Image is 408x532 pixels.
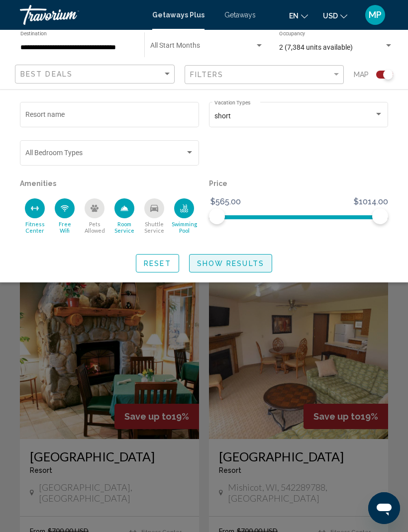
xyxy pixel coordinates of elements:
a: Getaways [224,11,256,19]
span: Free Wifi [59,221,71,234]
button: Free Wifi [61,198,69,234]
button: Room Service [121,198,128,234]
span: $565.00 [209,194,242,209]
iframe: Button to launch messaging window [368,492,400,524]
span: Map [354,68,369,82]
span: Swimming Pool [172,221,197,234]
span: Show Results [197,260,264,267]
span: Fitness Center [25,221,45,234]
span: Shuttle Service [144,221,164,234]
span: Best Deals [20,70,73,78]
span: $1014.00 [352,194,390,209]
p: Price [209,177,388,190]
span: en [289,12,299,20]
button: Filter [185,65,344,85]
span: Pets Allowed [85,221,105,234]
button: Change currency [323,8,347,23]
button: Shuttle Service [151,198,158,234]
button: Swimming Pool [181,198,188,234]
span: MP [369,10,382,20]
p: Amenities [20,177,199,190]
a: Getaways Plus [152,11,204,19]
mat-select: Sort by [20,70,172,79]
button: Reset [136,254,179,272]
span: short [214,112,231,120]
span: Room Service [114,221,134,234]
button: Show Results [189,254,272,272]
span: 2 (7,384 units available) [279,43,353,51]
button: User Menu [362,4,388,25]
a: Travorium [20,5,142,25]
span: USD [323,12,338,20]
span: Reset [144,260,171,267]
button: Change language [289,8,308,23]
button: Fitness Center [31,198,39,234]
button: Pets Allowed [91,198,99,234]
span: Filters [190,71,224,79]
